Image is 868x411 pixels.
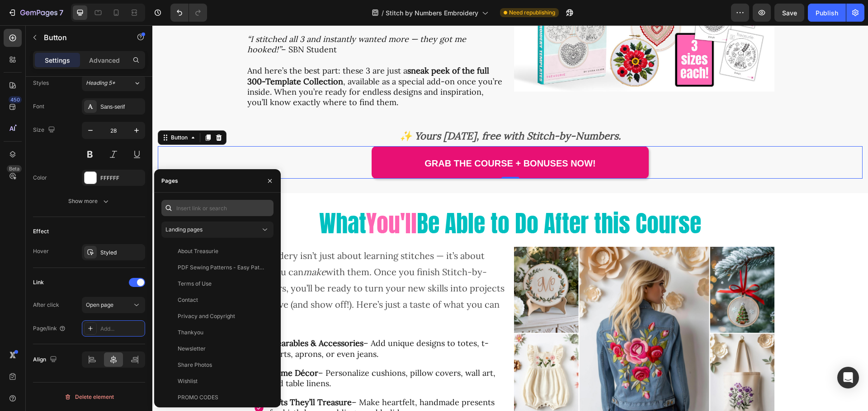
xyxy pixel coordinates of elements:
[178,361,212,369] div: Share Photos
[247,104,468,117] strong: ✨ Yours [DATE], free with Stitch-by-Numbers.
[170,4,207,22] div: Undo/Redo
[33,102,44,111] div: Font
[178,312,235,320] div: Privacy and Copyright
[33,227,49,236] div: Effect
[272,133,443,143] strong: Grab the Course + Bonuses Now!
[33,301,59,309] div: After click
[86,301,113,308] span: Open page
[178,377,198,385] div: Wishlist
[64,392,114,402] div: Delete element
[117,342,343,364] span: – Personalize cushions, pillow covers, wall art, and table linens.
[117,372,342,393] span: – Make heartfelt, handmade presents for birthdays, weddings, and holidays.
[382,8,384,18] span: /
[816,8,838,18] div: Publish
[33,278,44,286] div: Link
[178,393,218,402] div: PROMO CODES
[782,9,797,17] span: Save
[95,222,354,304] p: Embroidery isn’t just about learning stitches — it’s about what you can with them. Once you finis...
[17,108,37,116] div: Button
[44,32,121,43] p: Button
[161,177,178,185] div: Pages
[59,7,63,18] p: 7
[117,313,336,334] span: – Add unique designs to totes, t-shirts, aprons, or even jeans.
[7,165,22,172] div: Beta
[33,247,49,255] div: Hover
[165,226,203,233] span: Landing pages
[774,4,804,22] button: Save
[89,55,120,65] p: Advanced
[33,79,49,87] div: Styles
[82,75,145,91] button: Heading 5*
[117,372,199,382] strong: Gifts They’ll Treasure
[178,263,264,272] div: PDF Sewing Patterns - Easy Patterns to Download
[117,313,211,323] strong: Wearables & Accessories
[33,354,59,366] div: Align
[178,247,218,255] div: About Treasurie
[100,325,143,333] div: Add...
[100,103,143,111] div: Sans-serif
[86,79,115,87] span: Heading 5*
[45,55,70,65] p: Settings
[178,328,203,337] div: Thankyou
[214,180,264,216] span: You'll
[33,174,47,182] div: Color
[82,297,145,313] button: Open page
[68,197,110,206] div: Show more
[100,249,143,257] div: Styled
[178,345,206,353] div: Newsletter
[33,390,145,404] button: Delete element
[178,296,198,304] div: Contact
[33,193,145,209] button: Show more
[178,280,212,288] div: Terms of Use
[87,182,629,215] h2: What Be Able to Do After this Course
[100,174,143,182] div: FFFFFF
[161,222,274,238] button: Landing pages
[151,241,174,252] i: make
[33,124,57,136] div: Size
[219,121,496,153] button: <p><span style="font-size:20px;"><strong>Grab the Course + Bonuses Now!</strong></span></p>
[152,25,868,411] iframe: To enrich screen reader interactions, please activate Accessibility in Grammarly extension settings
[4,4,67,22] button: 7
[161,200,274,216] input: Insert link or search
[386,8,478,18] span: Stitch by Numbers Embroidery
[117,342,166,353] strong: Home Décor
[9,96,22,103] div: 450
[837,367,859,388] div: Open Intercom Messenger
[33,324,66,332] div: Page/link
[509,9,555,17] span: Need republishing
[808,4,846,22] button: Publish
